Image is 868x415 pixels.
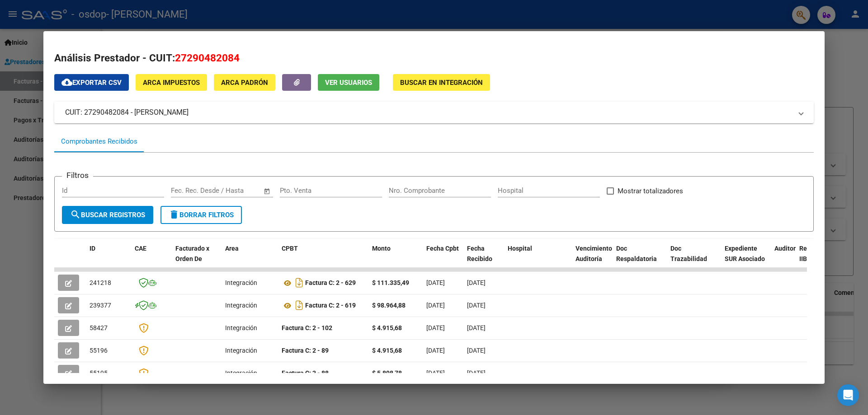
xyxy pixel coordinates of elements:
span: [DATE] [426,279,445,286]
strong: $ 4.915,68 [372,347,402,354]
datatable-header-cell: ID [86,239,131,279]
mat-panel-title: CUIT: 27290482084 - [PERSON_NAME] [65,107,792,118]
strong: Factura C: 2 - 89 [282,347,329,354]
span: 55196 [90,347,108,354]
span: Integración [225,369,257,377]
span: Doc Respaldatoria [616,245,657,262]
strong: Factura C: 2 - 88 [282,369,329,377]
span: Exportar CSV [61,79,122,87]
span: Expediente SUR Asociado [725,245,765,262]
span: 241218 [90,279,111,286]
strong: Factura C: 2 - 629 [305,280,356,287]
button: Buscar en Integración [393,74,490,91]
datatable-header-cell: Area [222,239,278,279]
span: Facturado x Orden De [175,245,209,262]
span: 27290482084 [175,52,240,64]
span: ARCA Impuestos [143,79,200,87]
mat-icon: delete [169,209,179,220]
button: Ver Usuarios [318,74,379,91]
datatable-header-cell: CPBT [278,239,368,279]
span: [DATE] [426,302,445,309]
span: Doc Trazabilidad [670,245,707,262]
span: Integración [225,347,257,354]
datatable-header-cell: Monto [368,239,423,279]
h3: Filtros [62,169,93,181]
strong: Factura C: 2 - 102 [282,324,332,331]
span: [DATE] [467,369,486,377]
button: Borrar Filtros [160,206,242,224]
strong: $ 4.915,68 [372,324,402,331]
datatable-header-cell: CAE [131,239,172,279]
span: [DATE] [426,324,445,331]
span: [DATE] [467,347,486,354]
span: Integración [225,302,257,309]
span: Fecha Recibido [467,245,492,262]
strong: $ 98.964,88 [372,302,406,309]
mat-expansion-panel-header: CUIT: 27290482084 - [PERSON_NAME] [54,102,814,123]
datatable-header-cell: Fecha Recibido [463,239,504,279]
span: Auditoria [774,245,801,252]
datatable-header-cell: Facturado x Orden De [172,239,222,279]
span: 55195 [90,369,108,377]
span: ARCA Padrón [221,79,268,87]
button: Buscar Registros [62,206,153,224]
span: Ver Usuarios [325,79,372,87]
i: Descargar documento [293,275,305,290]
span: Retencion IIBB [799,245,829,262]
span: [DATE] [467,279,486,286]
span: Buscar en Integración [400,79,483,87]
button: Exportar CSV [54,74,129,91]
span: Integración [225,279,257,286]
div: Comprobantes Recibidos [61,136,137,147]
span: Mostrar totalizadores [618,186,683,196]
span: CPBT [282,245,298,252]
datatable-header-cell: Doc Trazabilidad [667,239,721,279]
span: ID [90,245,95,252]
span: [DATE] [467,324,486,331]
input: Fecha inicio [171,187,208,195]
span: 58427 [90,324,108,331]
span: 239377 [90,302,111,309]
strong: Factura C: 2 - 619 [305,302,356,309]
strong: $ 5.898,78 [372,369,402,377]
button: Open calendar [262,186,273,196]
button: ARCA Impuestos [136,74,207,91]
input: Fecha fin [216,187,259,195]
mat-icon: search [70,209,81,220]
span: Hospital [508,245,532,252]
span: Monto [372,245,391,252]
datatable-header-cell: Expediente SUR Asociado [721,239,771,279]
div: Open Intercom Messenger [837,384,859,406]
span: Buscar Registros [70,211,145,219]
span: Borrar Filtros [169,211,234,219]
span: CAE [135,245,146,252]
datatable-header-cell: Retencion IIBB [796,239,832,279]
span: [DATE] [467,302,486,309]
span: [DATE] [426,369,445,377]
datatable-header-cell: Doc Respaldatoria [613,239,667,279]
strong: $ 111.335,49 [372,279,409,286]
mat-icon: cloud_download [61,77,72,88]
span: Area [225,245,239,252]
button: ARCA Padrón [214,74,275,91]
span: [DATE] [426,347,445,354]
datatable-header-cell: Auditoria [771,239,796,279]
span: Vencimiento Auditoría [576,245,612,262]
datatable-header-cell: Vencimiento Auditoría [572,239,613,279]
datatable-header-cell: Hospital [504,239,572,279]
span: Integración [225,324,257,331]
datatable-header-cell: Fecha Cpbt [423,239,463,279]
h2: Análisis Prestador - CUIT: [54,51,814,66]
span: Fecha Cpbt [426,245,459,252]
i: Descargar documento [293,298,305,312]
